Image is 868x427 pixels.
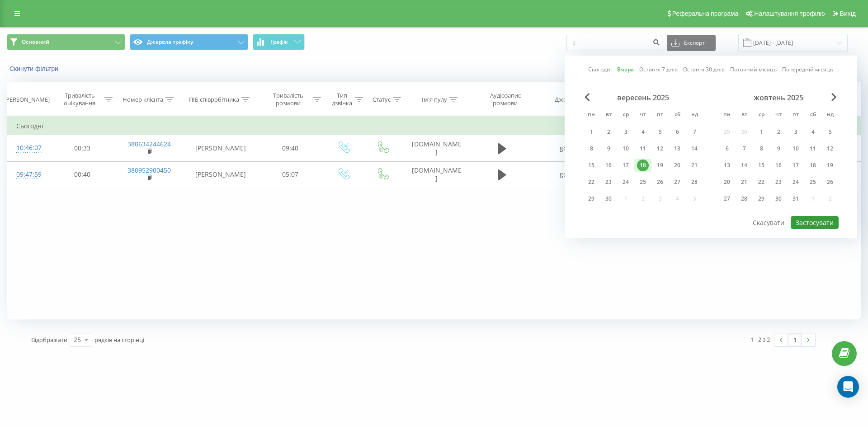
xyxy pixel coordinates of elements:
div: 23 [773,176,784,188]
div: Ім'я пулу [422,96,447,103]
div: пн 20 жовт 2025 р. [718,175,736,189]
td: [PERSON_NAME] [184,135,257,161]
div: вт 16 вер 2025 р. [600,159,617,172]
div: 7 [738,143,750,155]
div: ср 17 вер 2025 р. [617,159,634,172]
td: 00:33 [49,135,115,161]
div: Тривалість розмови [265,92,311,107]
div: 22 [755,176,767,188]
a: Попередній місяць [782,65,833,74]
button: Джерела трафіку [130,34,248,50]
div: 21 [689,160,700,171]
div: 4 [807,126,819,138]
div: 19 [824,160,836,171]
div: 16 [773,160,784,171]
abbr: понеділок [585,108,598,122]
td: 05:07 [257,161,323,188]
td: google [534,161,605,188]
div: 1 - 2 з 2 [750,335,770,344]
abbr: п’ятниця [653,108,667,122]
div: сб 25 жовт 2025 р. [804,175,821,189]
div: пн 27 жовт 2025 р. [718,192,736,206]
button: Основний [7,34,125,50]
span: Вихід [840,10,856,17]
td: 00:40 [49,161,115,188]
a: 380634244624 [127,140,171,148]
div: 12 [654,143,666,155]
div: жовтень 2025 [718,93,839,102]
div: вт 30 вер 2025 р. [600,192,617,206]
div: 27 [721,193,733,205]
div: Тривалість очікування [57,92,103,107]
div: 9 [603,143,614,155]
div: ср 1 жовт 2025 р. [753,125,770,139]
div: вт 21 жовт 2025 р. [736,175,753,189]
div: 6 [721,143,733,155]
div: 12 [824,143,836,155]
abbr: неділя [823,108,837,122]
div: Номер клієнта [123,96,163,103]
div: 22 [585,176,597,188]
a: Останні 30 днів [683,65,725,74]
div: Тип дзвінка [331,92,353,107]
span: Основний [22,38,49,46]
td: [PERSON_NAME] [184,161,257,188]
a: Сьогодні [588,65,612,74]
td: 09:40 [257,135,323,161]
div: сб 13 вер 2025 р. [669,142,686,155]
abbr: п’ятниця [789,108,802,122]
div: сб 27 вер 2025 р. [669,175,686,189]
div: нд 14 вер 2025 р. [686,142,703,155]
abbr: субота [670,108,684,122]
div: 10 [790,143,802,155]
div: нд 28 вер 2025 р. [686,175,703,189]
div: 11 [637,143,649,155]
div: 30 [773,193,784,205]
button: Скинути фільтри [7,65,63,73]
div: вт 7 жовт 2025 р. [736,142,753,155]
div: пн 13 жовт 2025 р. [718,159,736,172]
abbr: вівторок [737,108,751,122]
div: 21 [738,176,750,188]
div: пн 22 вер 2025 р. [583,175,600,189]
input: Пошук за номером [566,35,662,51]
div: нд 7 вер 2025 р. [686,125,703,139]
span: рядків на сторінці [94,336,144,344]
div: 25 [807,176,819,188]
div: чт 23 жовт 2025 р. [770,175,787,189]
div: ср 24 вер 2025 р. [617,175,634,189]
a: Вчора [617,65,634,74]
div: вт 28 жовт 2025 р. [736,192,753,206]
div: 18 [807,160,819,171]
div: [PERSON_NAME] [4,96,50,103]
div: ср 3 вер 2025 р. [617,125,634,139]
div: 14 [689,143,700,155]
div: нд 12 жовт 2025 р. [821,142,839,155]
div: 10 [620,143,632,155]
div: 30 [603,193,614,205]
div: сб 6 вер 2025 р. [669,125,686,139]
div: пн 1 вер 2025 р. [583,125,600,139]
div: ПІБ співробітника [189,96,239,103]
div: Open Intercom Messenger [837,376,859,398]
div: нд 21 вер 2025 р. [686,159,703,172]
div: 2 [603,126,614,138]
div: пт 26 вер 2025 р. [651,175,669,189]
div: пт 10 жовт 2025 р. [787,142,804,155]
div: 10:46:07 [16,139,40,157]
div: пт 3 жовт 2025 р. [787,125,804,139]
div: пт 19 вер 2025 р. [651,159,669,172]
button: Застосувати [791,216,839,229]
div: чт 2 жовт 2025 р. [770,125,787,139]
div: 17 [620,160,632,171]
div: 1 [585,126,597,138]
abbr: понеділок [720,108,734,122]
abbr: неділя [688,108,701,122]
div: пт 24 жовт 2025 р. [787,175,804,189]
abbr: четвер [636,108,650,122]
div: сб 4 жовт 2025 р. [804,125,821,139]
div: сб 11 жовт 2025 р. [804,142,821,155]
div: вересень 2025 [583,93,703,102]
div: Статус [373,96,391,103]
div: 5 [654,126,666,138]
